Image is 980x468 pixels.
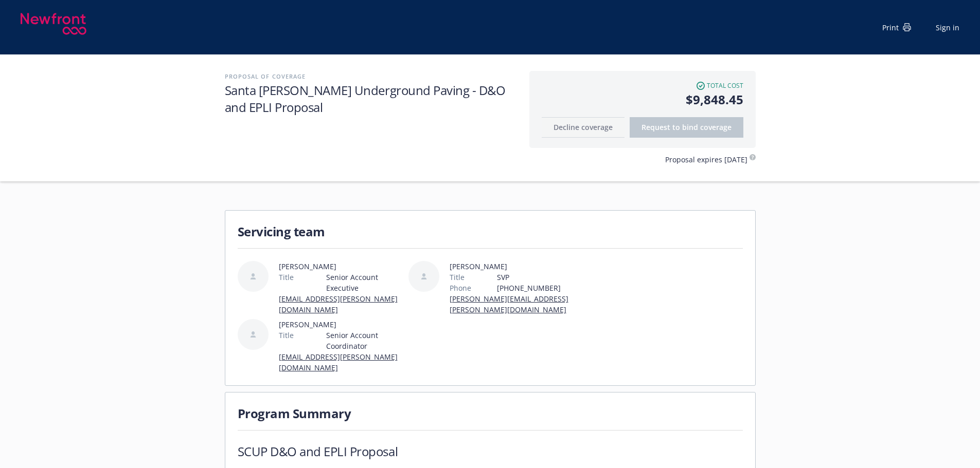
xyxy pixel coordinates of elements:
[554,122,613,132] span: Decline coverage
[707,81,743,90] span: Total cost
[279,352,398,372] a: [EMAIL_ADDRESS][PERSON_NAME][DOMAIN_NAME]
[542,117,625,138] button: Decline coverage
[630,117,743,138] button: Request to bindcoverage
[450,272,465,283] span: Title
[279,319,404,330] span: [PERSON_NAME]
[326,272,404,293] span: Senior Account Executive
[279,330,294,341] span: Title
[279,294,398,314] a: [EMAIL_ADDRESS][PERSON_NAME][DOMAIN_NAME]
[642,122,732,132] span: Request to bind
[665,154,747,165] span: Proposal expires [DATE]
[882,22,911,33] div: Print
[497,272,575,283] span: SVP
[497,283,575,293] span: [PHONE_NUMBER]
[700,122,732,132] span: coverage
[450,294,568,314] a: [PERSON_NAME][EMAIL_ADDRESS][PERSON_NAME][DOMAIN_NAME]
[238,405,743,422] h1: Program Summary
[279,261,404,272] span: [PERSON_NAME]
[225,82,519,116] h1: Santa [PERSON_NAME] Underground Paving - D&O and EPLI Proposal
[326,330,404,351] span: Senior Account Coordinator
[238,443,398,460] h1: SCUP D&O and EPLI Proposal
[238,223,743,240] h1: Servicing team
[542,90,743,109] span: $9,848.45
[279,272,294,283] span: Title
[936,22,959,33] a: Sign in
[450,283,471,293] span: Phone
[225,71,519,82] h2: Proposal of coverage
[450,261,575,272] span: [PERSON_NAME]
